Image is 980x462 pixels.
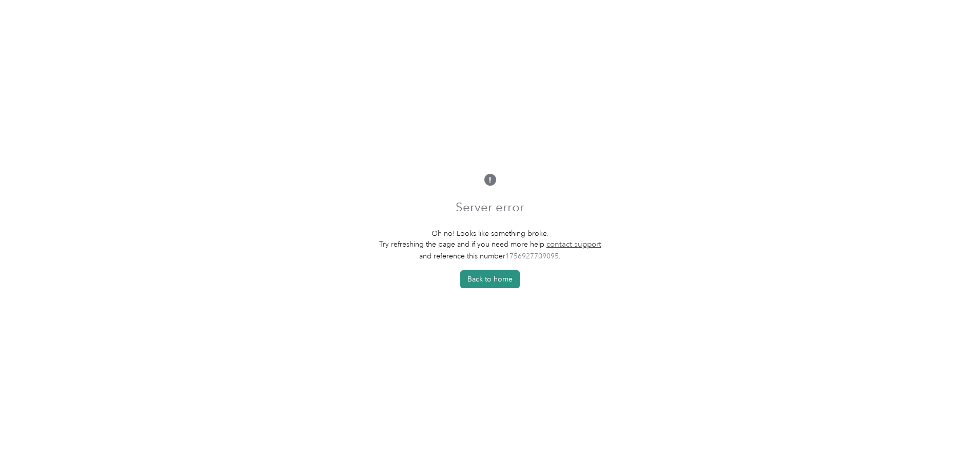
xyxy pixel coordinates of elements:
[456,195,524,219] h1: Server error
[923,405,980,462] iframe: Everlance-gr Chat Button Frame
[379,239,601,251] p: Try refreshing the page and if you need more help
[505,252,559,260] span: 1756927709095
[546,239,601,249] a: contact support
[460,270,520,288] button: Back to home
[379,228,601,239] p: Oh no! Looks like something broke.
[379,251,601,262] p: and reference this number .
